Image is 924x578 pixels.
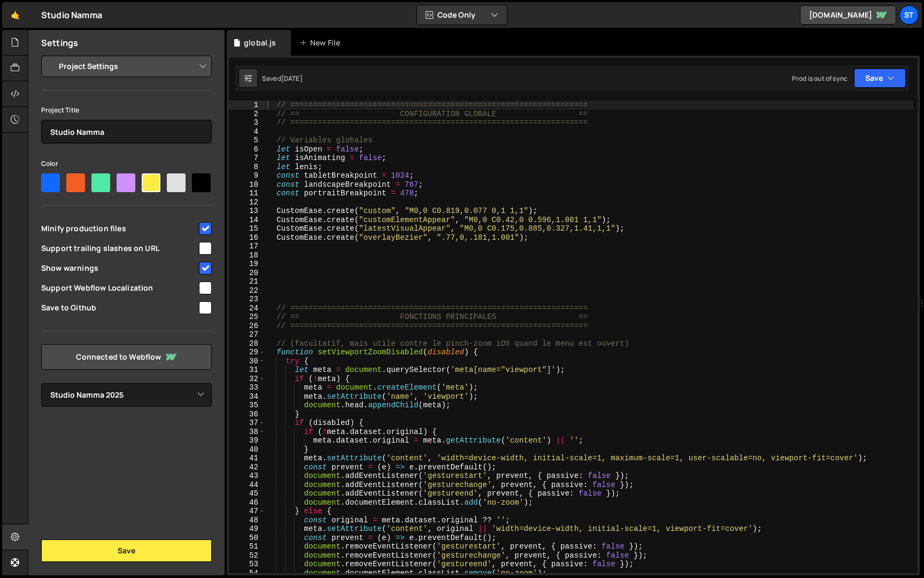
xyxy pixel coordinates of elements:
[229,436,265,445] div: 39
[281,74,303,83] div: [DATE]
[229,127,265,136] div: 4
[229,286,265,295] div: 22
[229,542,265,551] div: 51
[229,339,265,348] div: 28
[229,207,265,216] div: 13
[299,37,344,48] div: New File
[41,283,197,293] span: Support Webflow Localization
[229,445,265,454] div: 40
[229,171,265,180] div: 9
[229,242,265,251] div: 17
[229,304,265,313] div: 24
[229,551,265,560] div: 52
[229,471,265,481] div: 43
[41,263,197,273] span: Show warnings
[229,560,265,569] div: 53
[229,366,265,375] div: 31
[229,269,265,278] div: 20
[229,524,265,534] div: 49
[229,428,265,437] div: 38
[41,120,212,143] input: Project name
[229,392,265,401] div: 34
[229,224,265,233] div: 15
[229,401,265,410] div: 35
[800,5,896,25] a: [DOMAIN_NAME]
[229,330,265,339] div: 27
[229,410,265,419] div: 36
[229,489,265,498] div: 45
[244,37,276,48] div: global.js
[229,145,265,154] div: 6
[229,198,265,207] div: 12
[229,534,265,543] div: 50
[229,383,265,392] div: 33
[229,375,265,384] div: 32
[41,105,79,116] label: Project Title
[41,37,78,49] h2: Settings
[229,322,265,331] div: 26
[2,2,28,28] a: 🤙
[854,69,906,88] button: Save
[41,223,197,234] span: Minify production files
[417,5,507,25] button: Code Only
[792,74,848,83] div: Prod is out of sync
[229,313,265,322] div: 25
[899,5,919,25] a: St
[229,216,265,225] div: 14
[229,189,265,198] div: 11
[229,516,265,525] div: 48
[41,9,102,21] div: Studio Namma
[229,136,265,145] div: 5
[262,74,303,83] div: Saved
[229,154,265,163] div: 7
[229,481,265,490] div: 44
[229,163,265,172] div: 8
[229,454,265,463] div: 41
[41,344,212,370] a: Connected to Webflow
[229,110,265,119] div: 2
[229,357,265,366] div: 30
[229,260,265,269] div: 19
[41,158,58,169] label: Color
[41,243,197,254] span: Support trailing slashes on URL
[229,569,265,578] div: 54
[41,302,197,313] span: Save to Github
[229,118,265,127] div: 3
[229,507,265,516] div: 47
[229,463,265,472] div: 42
[229,419,265,428] div: 37
[229,180,265,189] div: 10
[229,498,265,507] div: 46
[229,251,265,260] div: 18
[229,233,265,242] div: 16
[229,348,265,357] div: 29
[229,277,265,286] div: 21
[229,295,265,304] div: 23
[41,539,212,562] button: Save
[229,101,265,110] div: 1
